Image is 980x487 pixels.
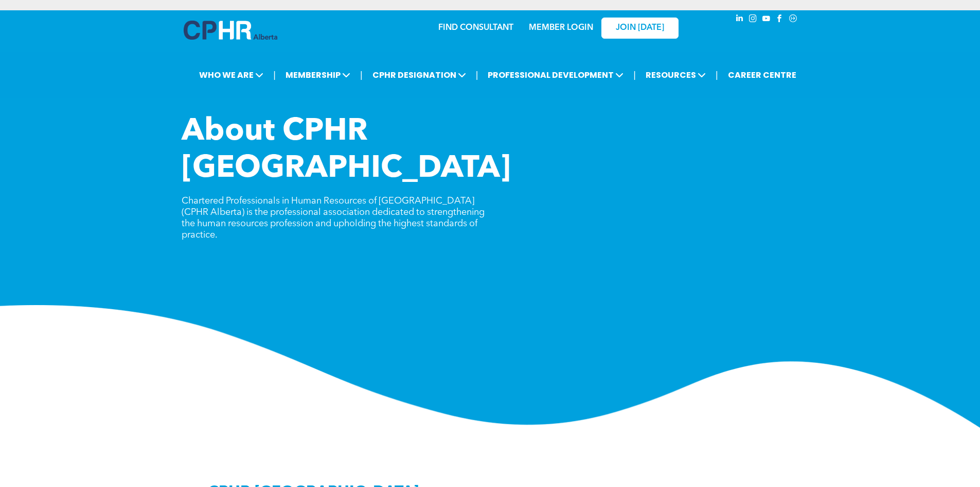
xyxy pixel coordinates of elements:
[184,21,277,40] img: A blue and white logo for cp alberta
[282,65,353,85] span: MEMBERSHIP
[734,13,745,27] a: linkedin
[716,64,718,86] li: |
[788,13,799,27] a: Social network
[774,13,786,27] a: facebook
[485,65,627,85] span: PROFESSIONAL DEVELOPMENT
[616,23,664,33] span: JOIN [DATE]
[273,64,276,86] li: |
[725,65,799,85] a: CAREER CENTRE
[643,65,709,85] span: RESOURCES
[476,64,478,86] li: |
[196,65,266,85] span: WHO WE ARE
[182,116,511,184] span: About CPHR [GEOGRAPHIC_DATA]
[747,13,759,27] a: instagram
[529,24,593,32] a: MEMBER LOGIN
[761,13,772,27] a: youtube
[438,24,513,32] a: FIND CONSULTANT
[369,65,469,85] span: CPHR DESIGNATION
[182,196,485,240] span: Chartered Professionals in Human Resources of [GEOGRAPHIC_DATA] (CPHR Alberta) is the professiona...
[633,64,636,86] li: |
[360,64,363,86] li: |
[601,18,679,39] a: JOIN [DATE]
